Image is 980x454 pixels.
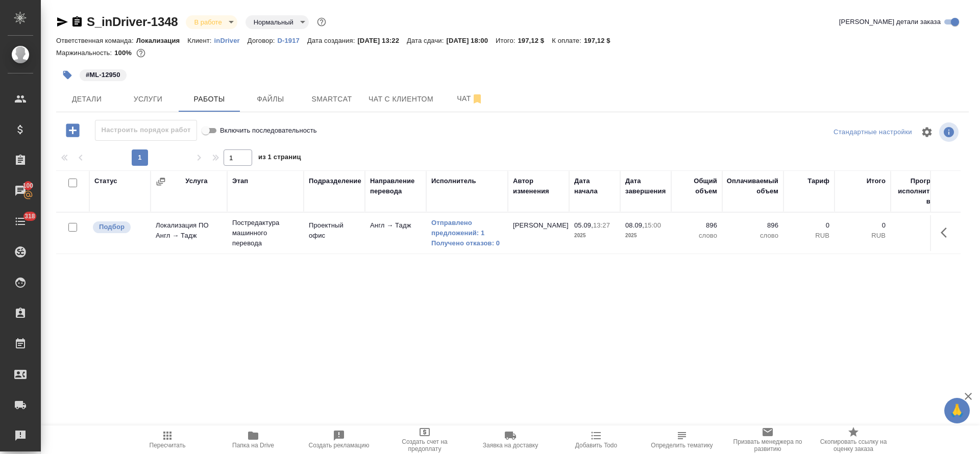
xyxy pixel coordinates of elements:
td: [PERSON_NAME] [508,215,569,251]
td: Англ → Тадж [365,215,426,251]
p: Постредактура машинного перевода [232,218,299,248]
p: 2025 [574,231,615,241]
p: [DATE] 18:00 [446,37,496,44]
span: Работы [185,93,234,106]
div: Прогресс исполнителя в SC [896,176,942,207]
a: Получено отказов: 0 [431,238,503,248]
button: Доп статусы указывают на важность/срочность заказа [315,15,328,29]
p: слово [676,231,717,241]
p: Итого: [496,37,518,44]
p: Дата создания: [307,37,357,44]
div: Статус [94,176,117,186]
div: В работе [246,15,309,29]
button: Нормальный [251,18,297,27]
span: Smartcat [307,93,356,106]
td: Локализация ПО Англ → Тадж [151,215,227,251]
p: слово [727,231,778,241]
p: inDriver [214,37,248,44]
p: Договор: [248,37,278,44]
div: Можно подбирать исполнителей [92,220,145,234]
div: Автор изменения [513,176,564,196]
button: 🙏 [944,398,970,423]
div: Подразделение [309,176,361,186]
button: Чтобы определение сработало, загрузи исходные файлы на странице "файлы" и привяжи проект в SmartCat [639,425,725,454]
span: из 1 страниц [258,151,301,166]
button: Здесь прячутся важные кнопки [935,220,959,245]
a: S_inDriver-1348 [87,15,178,29]
p: #ML-12950 [86,70,120,80]
span: Чат [446,92,495,105]
a: D-1917 [278,36,307,44]
div: Дата завершения [625,176,666,196]
div: Исполнитель [431,176,476,186]
span: [PERSON_NAME] детали заказа [839,17,941,27]
p: Клиент: [187,37,214,44]
button: Добавить работу [59,120,87,141]
p: 08.09, [625,221,644,229]
p: RUB [789,231,829,241]
p: 05.09, [574,221,593,229]
a: 318 [3,209,38,234]
button: Добавить тэг [56,64,79,86]
p: 896 [727,220,778,231]
span: 318 [18,211,41,221]
td: Проектный офис [304,215,365,251]
p: 0 [840,220,886,231]
button: Скопировать ссылку [71,16,83,28]
a: inDriver [214,36,248,44]
span: 100 [17,181,40,191]
span: ML-12950 [79,70,128,79]
span: Детали [62,93,111,106]
div: split button [831,124,915,140]
div: Итого [867,176,886,186]
button: Сгруппировать [156,176,166,187]
div: Оплачиваемый объем [727,176,778,196]
div: В работе [186,15,237,29]
p: 197,12 $ [518,37,552,44]
span: 🙏 [948,400,966,421]
a: Отправлено предложений: 1 [431,218,503,238]
p: К оплате: [552,37,584,44]
p: 197,12 $ [584,37,618,44]
span: Чат с клиентом [369,93,433,106]
button: В работе [191,18,225,27]
span: Посмотреть информацию [939,122,961,142]
p: Локализация [136,37,188,44]
span: Включить последовательность [220,125,317,136]
div: Этап [232,176,248,186]
p: 100% [114,49,134,57]
div: Общий объем [676,176,717,196]
div: Тариф [807,176,829,186]
a: 100 [3,178,38,204]
p: Подбор [99,222,125,232]
p: 896 [676,220,717,231]
p: 0 [789,220,829,231]
p: [DATE] 13:22 [357,37,407,44]
p: RUB [840,231,886,241]
svg: Отписаться [471,93,483,105]
span: Файлы [246,93,295,106]
div: Услуга [185,176,207,186]
span: Услуги [124,93,173,106]
p: D-1917 [278,37,307,44]
p: Ответственная команда: [56,37,136,44]
p: 15:00 [644,221,661,229]
p: Дата сдачи: [407,37,446,44]
span: Настроить таблицу [915,120,939,144]
button: Скопировать ссылку для ЯМессенджера [56,16,68,28]
p: 2025 [625,231,666,241]
div: Дата начала [574,176,615,196]
button: 0.00 RUB; [134,46,148,60]
div: Направление перевода [370,176,421,196]
p: 13:27 [593,221,610,229]
p: Маржинальность: [56,49,114,57]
